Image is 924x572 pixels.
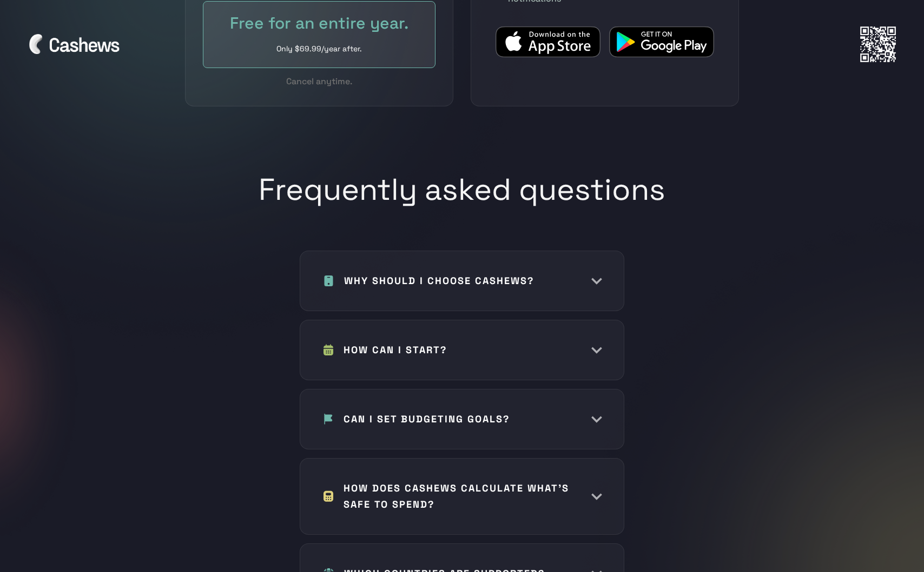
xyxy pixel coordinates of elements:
div: Cancel anytime. [203,75,435,89]
h1: HOW CAN I START? [344,342,447,358]
h1: Frequently asked questions [259,171,665,229]
div: Free for an entire year. [225,12,413,34]
h1: WHY SHOULD I CHOOSE CASHEWS? [344,273,534,289]
h1: HOW DOES CASHEWS CALCULATE WHAT'S SAFE TO SPEND? [344,480,570,513]
h1: CAN I SET BUDGETING GOALS? [344,411,510,427]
